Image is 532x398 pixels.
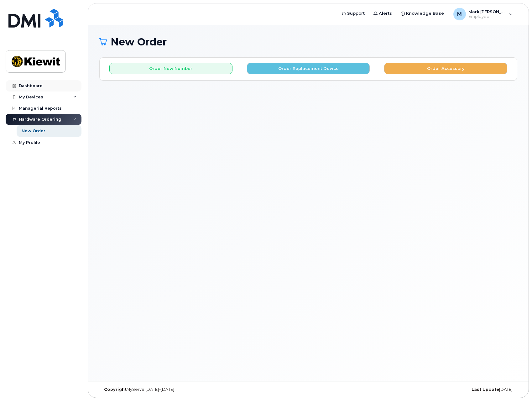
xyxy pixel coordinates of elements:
div: [DATE] [378,387,517,392]
button: Order Replacement Device [247,63,370,74]
iframe: Messenger Launcher [505,371,527,393]
div: MyServe [DATE]–[DATE] [99,387,239,392]
strong: Copyright [104,387,127,392]
button: Order New Number [109,63,232,74]
button: Order Accessory [384,63,507,74]
h1: New Order [99,36,517,47]
strong: Last Update [472,387,499,392]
